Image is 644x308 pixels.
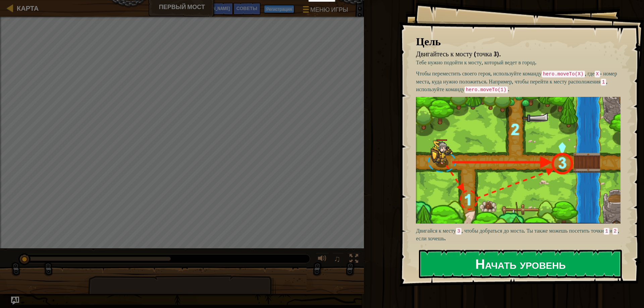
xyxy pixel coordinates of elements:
[416,49,500,58] font: Двигайтесь к мосту (точка 3).
[456,228,462,235] code: 3
[601,79,606,85] code: 1
[508,85,509,93] font: .
[604,228,609,235] code: 1
[465,86,508,93] code: hero.moveTo(1)
[298,3,352,18] button: Меню игры
[475,255,566,273] font: Начать уровень
[316,253,329,266] button: Регулировать громкость
[266,6,292,12] font: Регистрация
[416,70,617,85] font: - номер места, куда нужно положиться. Например, чтобы перейти к месту расположения
[408,49,619,59] li: Двигайтесь к мосту (точка 3).
[334,254,340,264] font: ♫
[416,34,441,49] font: Цель
[13,4,39,13] a: Карта
[310,5,348,14] font: Меню игры
[264,5,294,13] button: Регистрация
[169,3,233,15] button: Спросите ИИ
[416,59,536,66] font: Тебе нужно подойти к мосту, который ведет в город.
[236,5,257,11] font: Советы
[419,250,622,278] button: Начать уровень
[595,71,600,77] code: X
[416,227,619,242] font: , если хочешь.
[416,78,607,93] font: , используйте команду
[542,71,585,77] code: hero.moveTo(X)
[17,4,39,13] font: Карта
[172,5,229,11] font: Спросите [PERSON_NAME]
[462,227,604,234] font: , чтобы добраться до моста. Ты также можешь посетить точки
[11,297,19,305] button: Спросите ИИ
[347,253,361,266] button: Переключить полноэкранный режим
[585,70,595,77] font: , где
[416,97,626,224] img: М7л1б
[416,227,456,234] font: Двигайся к месту
[609,227,612,234] font: и
[612,228,618,235] code: 2
[416,70,541,77] font: Чтобы переместить своего героя, используйте команду
[332,253,344,266] button: ♫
